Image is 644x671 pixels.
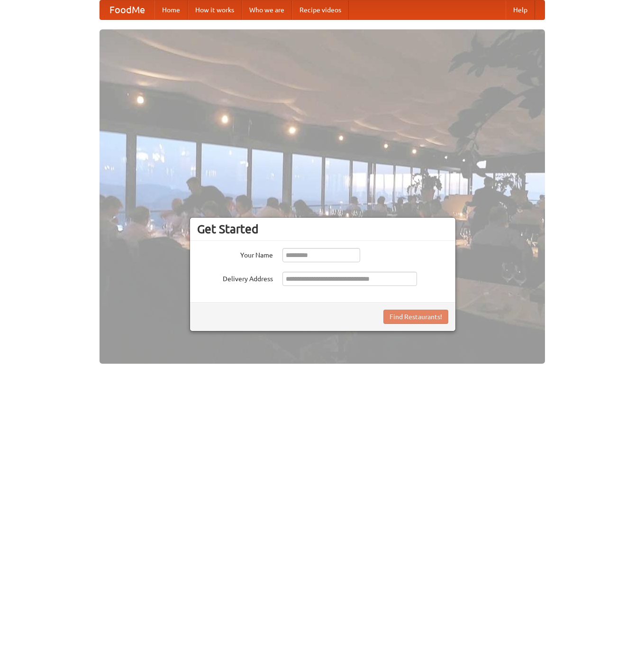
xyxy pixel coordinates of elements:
[383,310,448,324] button: Find Restaurants!
[197,248,273,260] label: Your Name
[154,0,188,19] a: Home
[100,0,154,19] a: FoodMe
[292,0,349,19] a: Recipe videos
[506,0,535,19] a: Help
[242,0,292,19] a: Who we are
[188,0,242,19] a: How it works
[197,222,448,236] h3: Get Started
[197,272,273,284] label: Delivery Address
